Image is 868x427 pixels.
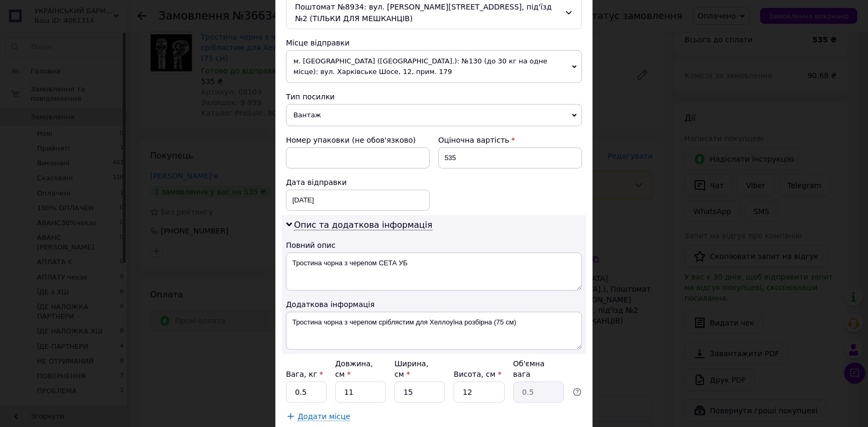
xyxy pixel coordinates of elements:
[438,135,582,145] div: Оціночна вартість
[298,412,350,421] span: Додати місце
[286,135,430,145] div: Номер упаковки (не обов'язково)
[286,39,350,47] span: Місце відправки
[286,177,430,188] div: Дата відправки
[454,370,501,378] label: Висота, см
[286,92,335,101] span: Тип посилки
[286,312,582,350] textarea: Тростина чорна з черепом сріблястим для Хеллоуїна розбірна (75 см)
[286,299,582,310] div: Додаткова інформація
[294,220,432,230] span: Опис та додаткова інформація
[394,359,428,378] label: Ширина, см
[286,370,323,378] label: Вага, кг
[286,104,582,126] span: Вантаж
[513,358,564,379] div: Об'ємна вага
[286,50,582,83] span: м. [GEOGRAPHIC_DATA] ([GEOGRAPHIC_DATA].): №130 (до 30 кг на одне місце): вул. Харківське Шосе, 1...
[335,359,373,378] label: Довжина, см
[286,253,582,291] textarea: Тростина чорна з черепом СЕТА УБ
[286,240,582,250] div: Повний опис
